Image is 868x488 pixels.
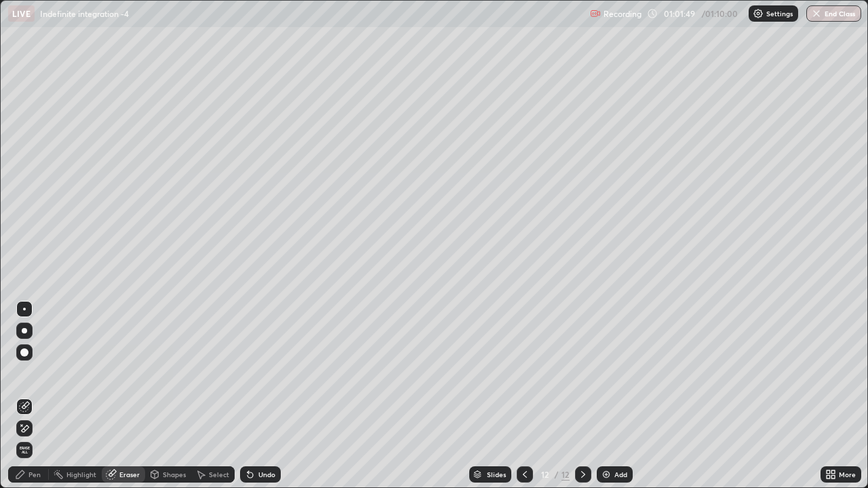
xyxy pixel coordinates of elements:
div: More [839,471,856,478]
button: End Class [806,5,861,22]
div: Select [209,471,229,478]
div: 12 [561,468,570,481]
div: Eraser [119,471,140,478]
div: Slides [487,471,506,478]
div: Shapes [163,471,186,478]
p: Indefinite integration -4 [40,8,129,19]
div: Pen [28,471,41,478]
div: Highlight [66,471,96,478]
img: recording.375f2c34.svg [590,8,601,19]
div: / [555,470,559,479]
div: 12 [538,470,552,479]
span: Erase all [17,446,32,454]
img: add-slide-button [601,469,612,480]
p: LIVE [12,8,31,19]
img: end-class-cross [811,8,822,19]
p: Recording [604,9,642,19]
div: Add [614,471,627,478]
img: class-settings-icons [753,8,764,19]
div: Undo [258,471,275,478]
p: Settings [766,10,793,17]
